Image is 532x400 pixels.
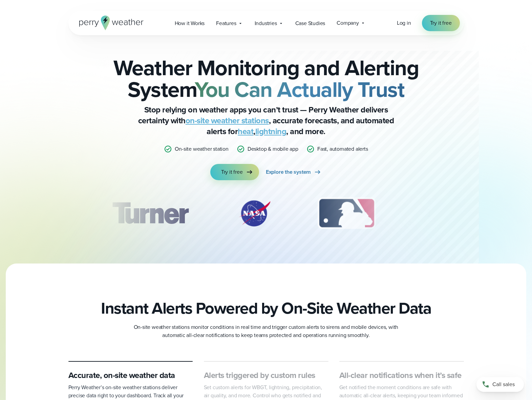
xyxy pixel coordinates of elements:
a: Log in [397,19,411,27]
h2: Weather Monitoring and Alerting System [102,57,430,100]
span: Log in [397,19,411,27]
div: 2 of 12 [231,196,278,230]
span: Call sales [492,380,515,388]
img: NASA.svg [231,196,278,230]
h3: Alerts triggered by custom rules [204,370,328,381]
span: Try it free [221,168,243,176]
div: 1 of 12 [102,196,198,230]
span: How it Works [175,19,205,27]
img: PGA.svg [415,196,469,230]
a: Call sales [476,377,524,392]
span: Explore the system [266,168,311,176]
span: Industries [255,19,277,27]
span: Try it free [430,19,452,27]
img: Turner-Construction_1.svg [102,196,198,230]
h3: All-clear notifications when it’s safe [339,370,464,381]
span: Case Studies [295,19,325,27]
p: Stop relying on weather apps you can’t trust — Perry Weather delivers certainty with , accurate f... [131,104,402,137]
a: How it Works [169,16,211,30]
img: MLB.svg [311,196,382,230]
div: slideshow [102,196,430,234]
strong: You Can Actually Trust [195,73,404,105]
a: Explore the system [266,164,322,180]
p: Fast, automated alerts [317,145,368,153]
div: 3 of 12 [311,196,382,230]
a: Case Studies [290,16,331,30]
a: heat [238,125,253,138]
a: Try it free [422,15,460,31]
span: Company [337,19,359,27]
a: lightning [255,125,286,138]
a: Try it free [210,164,259,180]
p: On-site weather station [175,145,228,153]
h3: Accurate, on-site weather data [68,370,193,381]
p: Desktop & mobile app [248,145,298,153]
span: Features [216,19,236,27]
a: on-site weather stations [186,114,269,127]
h2: Instant Alerts Powered by On-Site Weather Data [101,299,431,318]
div: 4 of 12 [415,196,469,230]
p: On-site weather stations monitor conditions in real time and trigger custom alerts to sirens and ... [131,323,402,339]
